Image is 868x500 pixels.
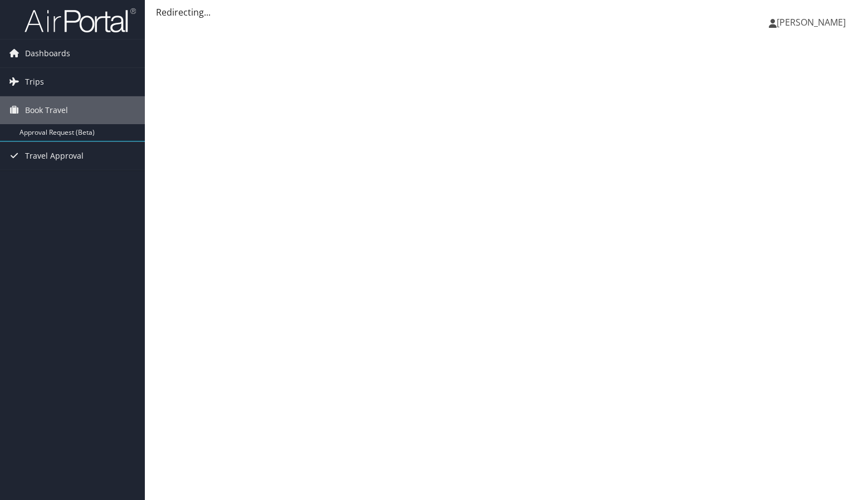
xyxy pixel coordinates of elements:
[25,142,84,170] span: Travel Approval
[25,7,136,33] img: airportal-logo.png
[777,16,846,28] span: [PERSON_NAME]
[25,68,44,96] span: Trips
[769,6,857,39] a: [PERSON_NAME]
[25,40,70,67] span: Dashboards
[25,96,68,124] span: Book Travel
[156,6,857,19] div: Redirecting...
